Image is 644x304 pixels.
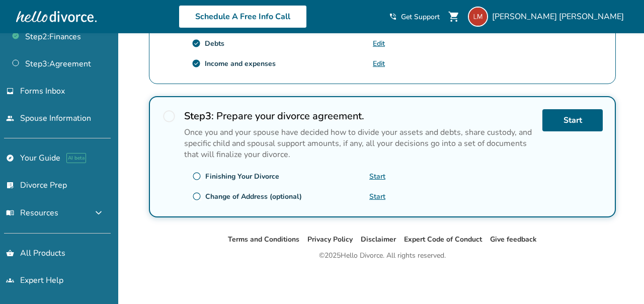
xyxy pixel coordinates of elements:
iframe: Chat Widget [419,16,644,304]
a: Edit [373,59,385,68]
div: Change of Address (optional) [205,192,302,201]
h2: Prepare your divorce agreement. [184,109,534,123]
a: Terms and Conditions [228,235,299,244]
span: [PERSON_NAME] [PERSON_NAME] [492,11,628,22]
span: check_circle [192,59,201,68]
span: Forms Inbox [20,86,65,97]
div: © 2025 Hello Divorce. All rights reserved. [319,250,446,262]
span: shopping_basket [6,249,14,257]
span: radio_button_unchecked [162,109,176,123]
img: lettp0925@gmail.com [468,7,488,27]
div: Debts [205,39,224,48]
span: menu_book [6,209,14,217]
span: check_circle [192,39,201,48]
span: list_alt_check [6,181,14,189]
span: radio_button_unchecked [192,192,201,201]
span: radio_button_unchecked [192,172,201,181]
span: Get Support [401,12,440,22]
span: AI beta [66,153,86,163]
div: Income and expenses [205,59,276,68]
span: people [6,114,14,122]
a: Start [369,172,385,181]
span: inbox [6,87,14,95]
a: Edit [373,39,385,48]
span: groups [6,276,14,284]
a: Start [369,192,385,201]
a: Schedule A Free Info Call [179,5,307,28]
p: Once you and your spouse have decided how to divide your assets and debts, share custody, and spe... [184,127,534,160]
a: Privacy Policy [307,235,353,244]
div: Finishing Your Divorce [205,172,279,181]
span: shopping_cart [448,11,460,23]
span: expand_more [93,207,105,219]
span: explore [6,154,14,162]
a: phone_in_talkGet Support [389,12,440,22]
strong: Step 3 : [184,109,214,123]
span: phone_in_talk [389,13,397,21]
li: Disclaimer [361,234,396,246]
span: Resources [6,207,58,218]
a: Expert Code of Conduct [404,235,482,244]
